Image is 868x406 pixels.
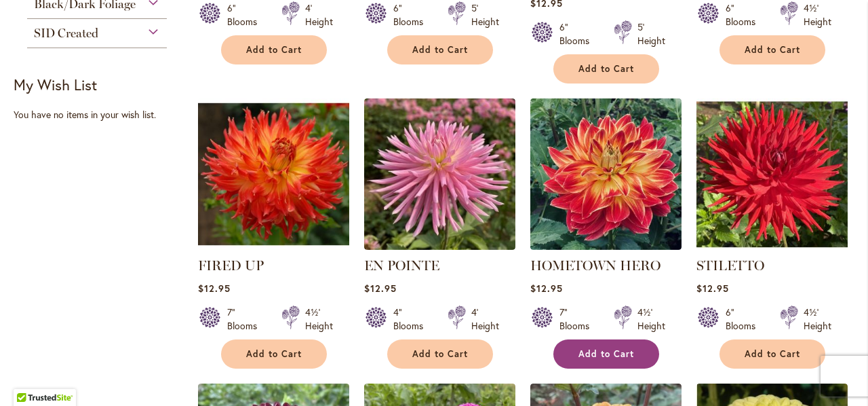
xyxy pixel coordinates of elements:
[726,1,764,29] div: 6" Blooms
[10,358,48,396] iframe: Launch Accessibility Center
[745,348,800,360] span: Add to Cart
[387,35,493,64] button: Add to Cart
[14,108,189,122] div: You have no items in your wish list.
[305,1,333,29] div: 4' Height
[227,1,265,29] div: 6" Blooms
[198,240,349,253] a: FIRED UP
[412,348,468,360] span: Add to Cart
[14,75,97,94] strong: My Wish List
[246,44,302,56] span: Add to Cart
[305,306,333,333] div: 4½' Height
[198,257,264,274] a: FIRED UP
[719,35,825,64] button: Add to Cart
[696,282,729,295] span: $12.95
[364,282,397,295] span: $12.95
[198,98,349,250] img: FIRED UP
[530,282,563,295] span: $12.95
[530,257,660,274] a: HOMETOWN HERO
[246,348,302,360] span: Add to Cart
[221,339,327,369] button: Add to Cart
[719,339,825,369] button: Add to Cart
[553,54,659,84] button: Add to Cart
[804,1,831,29] div: 4½' Height
[726,306,764,333] div: 6" Blooms
[387,339,493,369] button: Add to Cart
[530,240,682,253] a: HOMETOWN HERO
[559,306,597,333] div: 7" Blooms
[364,257,439,274] a: EN POINTE
[553,339,659,369] button: Add to Cart
[696,98,848,250] img: STILETTO
[471,1,499,29] div: 5' Height
[393,306,431,333] div: 4" Blooms
[578,63,634,75] span: Add to Cart
[471,306,499,333] div: 4' Height
[637,306,665,333] div: 4½' Height
[745,44,800,56] span: Add to Cart
[696,257,764,274] a: STILETTO
[364,240,515,253] a: EN POINTE
[198,282,231,295] span: $12.95
[221,35,327,64] button: Add to Cart
[393,1,431,29] div: 6" Blooms
[412,44,468,56] span: Add to Cart
[804,306,831,333] div: 4½' Height
[530,98,682,250] img: HOMETOWN HERO
[559,20,597,48] div: 6" Blooms
[34,26,98,41] span: SID Created
[364,98,515,250] img: EN POINTE
[637,20,665,48] div: 5' Height
[227,306,265,333] div: 7" Blooms
[578,348,634,360] span: Add to Cart
[696,240,848,253] a: STILETTO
